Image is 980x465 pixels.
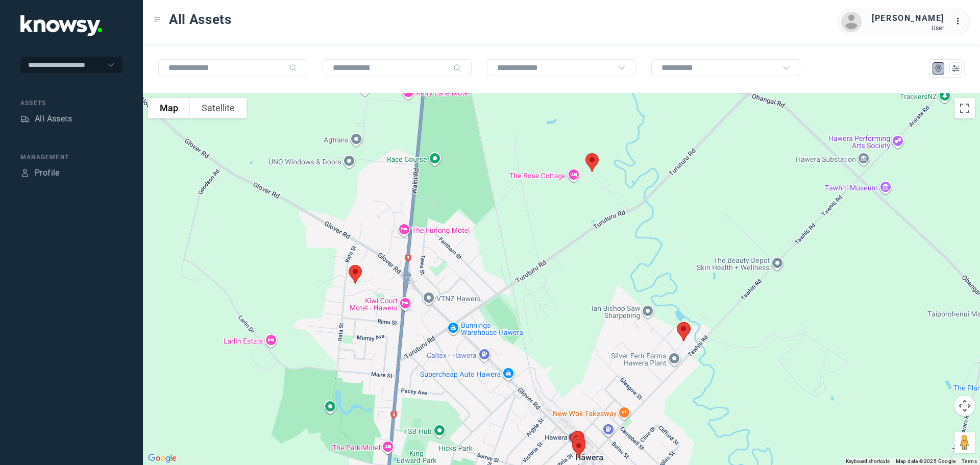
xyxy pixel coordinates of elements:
[20,99,122,108] div: Assets
[846,458,890,465] button: Keyboard shortcuts
[962,458,977,464] a: Terms (opens in new tab)
[20,15,102,36] img: Application Logo
[934,64,943,73] div: Map
[954,15,967,29] div: :
[872,25,944,32] div: User
[20,153,122,162] div: Management
[954,396,975,416] button: Map camera controls
[35,167,60,179] div: Profile
[896,458,955,464] span: Map data ©2025 Google
[951,64,960,73] div: List
[35,113,72,125] div: All Assets
[169,10,232,29] span: All Assets
[954,98,975,118] button: Toggle fullscreen view
[148,98,190,118] button: Show street map
[872,12,944,25] div: [PERSON_NAME]
[20,113,72,125] a: AssetsAll Assets
[289,64,297,72] div: Search
[955,17,965,25] tspan: ...
[145,452,179,465] a: Open this area in Google Maps (opens a new window)
[190,98,247,118] button: Show satellite imagery
[954,15,967,28] div: :
[145,452,179,465] img: Google
[954,432,975,453] button: Drag Pegman onto the map to open Street View
[20,114,30,124] div: Assets
[453,64,461,72] div: Search
[841,12,862,32] img: avatar.png
[20,167,60,179] a: ProfileProfile
[154,16,161,23] div: Toggle Menu
[20,168,30,178] div: Profile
